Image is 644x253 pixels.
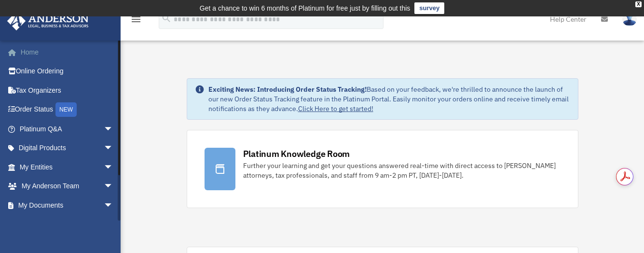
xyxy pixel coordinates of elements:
[130,17,142,25] a: menu
[104,215,123,235] span: arrow_drop_down
[7,42,128,62] a: Home
[104,139,123,158] span: arrow_drop_down
[7,119,128,139] a: Platinum Q&Aarrow_drop_down
[298,104,373,113] a: Click Here to get started!
[161,13,172,24] i: search
[7,62,128,81] a: Online Ordering
[187,130,578,208] a: Platinum Knowledge Room Further your learning and get your questions answered real-time with dire...
[55,102,77,117] div: NEW
[4,12,92,30] img: Anderson Advisors Platinum Portal
[243,161,561,180] div: Further your learning and get your questions answered real-time with direct access to [PERSON_NAM...
[7,100,128,120] a: Order StatusNEW
[208,84,570,113] div: Based on your feedback, we're thrilled to announce the launch of our new Order Status Tracking fe...
[7,177,128,196] a: My Anderson Teamarrow_drop_down
[104,196,123,215] span: arrow_drop_down
[130,14,142,25] i: menu
[7,157,128,177] a: My Entitiesarrow_drop_down
[104,157,123,177] span: arrow_drop_down
[104,177,123,197] span: arrow_drop_down
[622,12,637,26] img: User Pic
[200,2,411,14] div: Get a chance to win 6 months of Platinum for free just by filling out this
[635,1,642,7] div: close
[208,85,367,94] strong: Exciting News: Introducing Order Status Tracking!
[414,2,444,14] a: survey
[7,139,128,158] a: Digital Productsarrow_drop_down
[243,148,350,160] div: Platinum Knowledge Room
[7,215,128,234] a: Online Learningarrow_drop_down
[7,196,128,215] a: My Documentsarrow_drop_down
[104,119,123,139] span: arrow_drop_down
[7,81,128,100] a: Tax Organizers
